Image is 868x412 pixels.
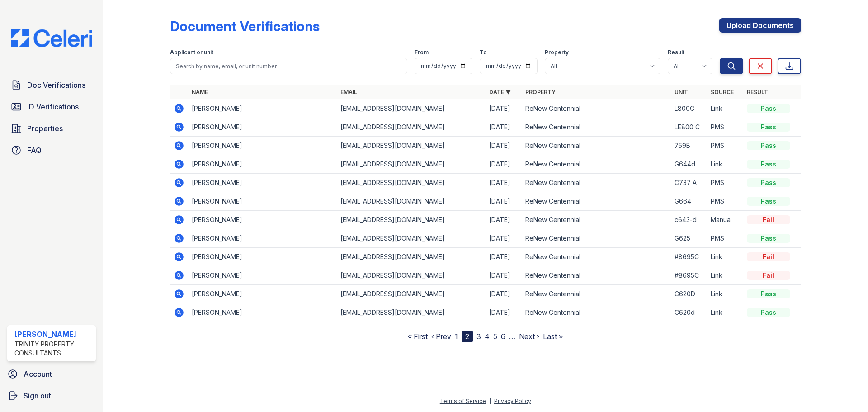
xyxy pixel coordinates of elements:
td: [DATE] [486,174,522,192]
span: … [509,331,515,342]
td: [EMAIL_ADDRESS][DOMAIN_NAME] [337,266,486,285]
td: [PERSON_NAME] [188,118,337,137]
div: Pass [747,160,790,169]
td: LE800 C [671,118,707,137]
td: Link [707,248,743,266]
span: ID Verifications [27,101,79,112]
div: Fail [747,215,790,224]
div: Fail [747,271,790,280]
div: Document Verifications [170,18,320,34]
label: Property [545,49,569,56]
a: 5 [493,332,497,341]
td: G664 [671,192,707,211]
td: PMS [707,137,743,155]
td: [EMAIL_ADDRESS][DOMAIN_NAME] [337,248,486,266]
td: [EMAIL_ADDRESS][DOMAIN_NAME] [337,229,486,248]
td: C737 A [671,174,707,192]
span: Doc Verifications [27,80,85,90]
div: | [489,398,491,404]
td: [DATE] [486,229,522,248]
div: Trinity Property Consultants [14,340,92,358]
td: #8695C [671,248,707,266]
div: Pass [747,178,790,187]
td: [DATE] [486,248,522,266]
td: ReNew Centennial [522,266,670,285]
div: 2 [462,331,473,342]
td: Link [707,303,743,322]
div: Pass [747,197,790,206]
td: ReNew Centennial [522,211,670,229]
a: Unit [675,89,688,95]
a: Source [711,89,734,95]
td: [DATE] [486,303,522,322]
td: [PERSON_NAME] [188,137,337,155]
td: [DATE] [486,99,522,118]
td: G625 [671,229,707,248]
td: [PERSON_NAME] [188,174,337,192]
a: Terms of Service [440,398,486,404]
td: PMS [707,118,743,137]
td: [PERSON_NAME] [188,248,337,266]
td: [EMAIL_ADDRESS][DOMAIN_NAME] [337,99,486,118]
td: Link [707,285,743,303]
a: Next › [519,332,539,341]
td: #8695C [671,266,707,285]
div: Fail [747,252,790,261]
a: 4 [485,332,490,341]
img: CE_Logo_Blue-a8612792a0a2168367f1c8372b55b34899dd931a85d93a1a3d3e32e68fde9ad4.png [4,29,99,47]
span: Properties [27,123,63,134]
span: FAQ [27,145,42,156]
a: Sign out [4,387,99,405]
a: Account [4,365,99,383]
td: C620D [671,285,707,303]
td: Link [707,99,743,118]
td: [EMAIL_ADDRESS][DOMAIN_NAME] [337,211,486,229]
a: Doc Verifications [7,76,96,94]
td: [DATE] [486,266,522,285]
td: [PERSON_NAME] [188,99,337,118]
td: [DATE] [486,285,522,303]
td: PMS [707,192,743,211]
a: Privacy Policy [494,398,531,404]
td: [EMAIL_ADDRESS][DOMAIN_NAME] [337,155,486,174]
td: PMS [707,174,743,192]
td: [DATE] [486,155,522,174]
td: Link [707,155,743,174]
div: Pass [747,104,790,113]
a: « First [408,332,428,341]
td: [PERSON_NAME] [188,229,337,248]
td: C620d [671,303,707,322]
td: PMS [707,229,743,248]
td: [PERSON_NAME] [188,285,337,303]
a: ‹ Prev [431,332,451,341]
a: Upload Documents [719,18,801,33]
td: [PERSON_NAME] [188,211,337,229]
div: Pass [747,289,790,298]
div: [PERSON_NAME] [14,329,92,340]
td: [EMAIL_ADDRESS][DOMAIN_NAME] [337,174,486,192]
a: Property [525,89,556,95]
label: From [415,49,429,56]
div: Pass [747,234,790,243]
td: ReNew Centennial [522,192,670,211]
a: Last » [543,332,563,341]
td: ReNew Centennial [522,229,670,248]
td: ReNew Centennial [522,248,670,266]
td: c643-d [671,211,707,229]
a: FAQ [7,141,96,159]
a: Properties [7,119,96,137]
a: Email [340,89,357,95]
a: 6 [501,332,505,341]
div: Pass [747,141,790,150]
div: Pass [747,123,790,132]
td: ReNew Centennial [522,137,670,155]
td: 759B [671,137,707,155]
td: [EMAIL_ADDRESS][DOMAIN_NAME] [337,192,486,211]
td: ReNew Centennial [522,99,670,118]
a: Name [192,89,208,95]
td: Manual [707,211,743,229]
a: Result [747,89,768,95]
td: [PERSON_NAME] [188,266,337,285]
span: Account [24,369,52,379]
